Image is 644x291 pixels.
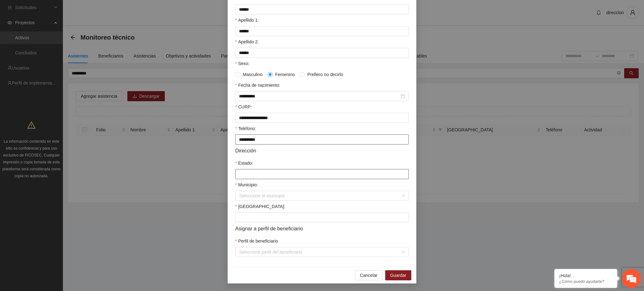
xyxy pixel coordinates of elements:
span: Masculino [240,71,265,78]
input: Perfil de beneficiario [239,247,401,257]
label: Apellido 1: [235,17,259,24]
label: Municipio: [235,181,258,188]
input: Estado: [235,169,409,179]
div: Chatee con nosotros ahora [33,32,106,40]
span: Femenino [273,71,297,78]
input: Apellido 1: [235,26,409,36]
span: Asignar a perfil de beneficiario [235,225,303,233]
input: Nombre: [235,4,409,14]
label: Apellido 2: [235,38,259,45]
input: Apellido 2: [235,48,409,58]
textarea: Escriba su mensaje y pulse “Intro” [3,172,120,194]
label: CURP: [235,103,252,110]
p: ¿Cómo puedo ayudarte? [559,279,613,284]
span: Prefiero no decirlo [305,71,346,78]
input: Colonia: [235,212,409,222]
label: Colonia: [235,203,285,210]
span: Cancelar [360,272,378,279]
span: Dirección [235,147,256,155]
span: Guardar [390,272,406,279]
label: Perfil de beneficiario [235,238,278,244]
input: CURP: [235,113,409,123]
input: Fecha de nacimiento: [239,93,399,100]
input: Teléfono: [235,135,409,145]
button: Cancelar [355,270,383,280]
label: Sexo: [235,60,249,67]
label: Estado: [235,160,253,167]
label: Teléfono: [235,125,256,132]
span: Estamos en línea. [36,84,87,147]
button: Guardar [385,270,411,280]
input: Municipio: [239,191,401,200]
label: Fecha de nacimiento: [235,82,280,89]
div: ¡Hola! [559,273,613,278]
div: Minimizar ventana de chat en vivo [103,3,118,18]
